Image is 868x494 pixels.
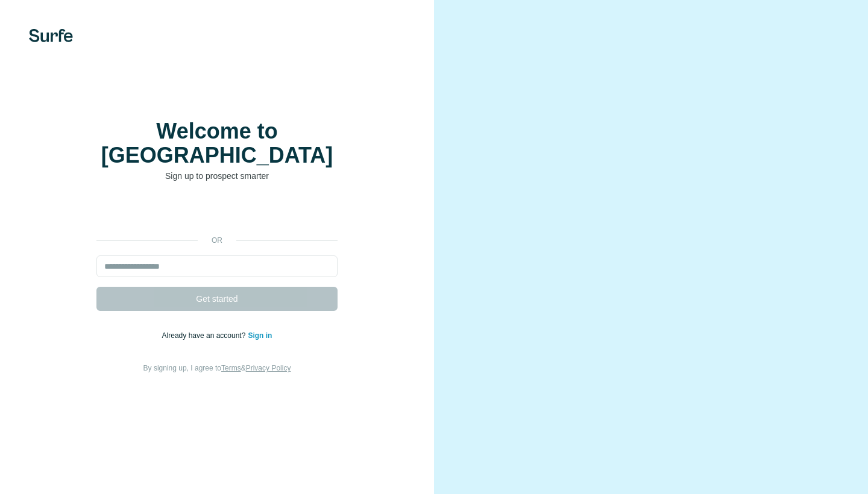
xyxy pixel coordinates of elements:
div: Sign in with Google. Opens in new tab [96,200,338,227]
img: Surfe's logo [29,29,73,42]
a: Terms [221,364,241,372]
a: Sign in [248,331,272,340]
p: or [198,235,236,246]
a: Privacy Policy [246,364,291,372]
iframe: Sign in with Google Button [90,200,344,227]
h1: Welcome to [GEOGRAPHIC_DATA] [96,119,338,167]
iframe: Sign in with Google Dialogue [620,12,856,177]
p: Sign up to prospect smarter [96,170,338,182]
span: Already have an account? [162,331,248,340]
span: By signing up, I agree to & [143,364,291,372]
